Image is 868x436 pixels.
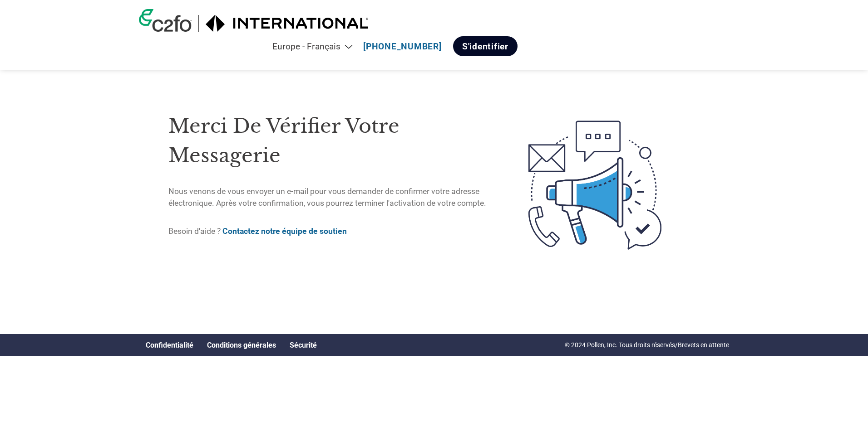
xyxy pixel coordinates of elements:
[168,111,490,170] h1: Merci de vérifier votre messagerie
[207,341,276,349] a: Conditions générales
[453,36,518,56] a: S'identifier
[168,225,490,237] p: Besoin d'aide ?
[490,104,700,266] img: open-email
[168,185,490,209] p: Nous venons de vous envoyer un e-mail pour vous demander de confirmer votre adresse électronique....
[565,340,729,350] p: © 2024 Pollen, Inc. Tous droits réservés/Brevets en attente
[146,341,193,349] a: Confidentialité
[206,15,369,32] img: International Motors, LLC.
[139,9,192,32] img: c2fo logo
[290,341,317,349] a: Sécurité
[222,227,347,236] a: Contactez notre équipe de soutien
[363,41,442,52] a: [PHONE_NUMBER]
